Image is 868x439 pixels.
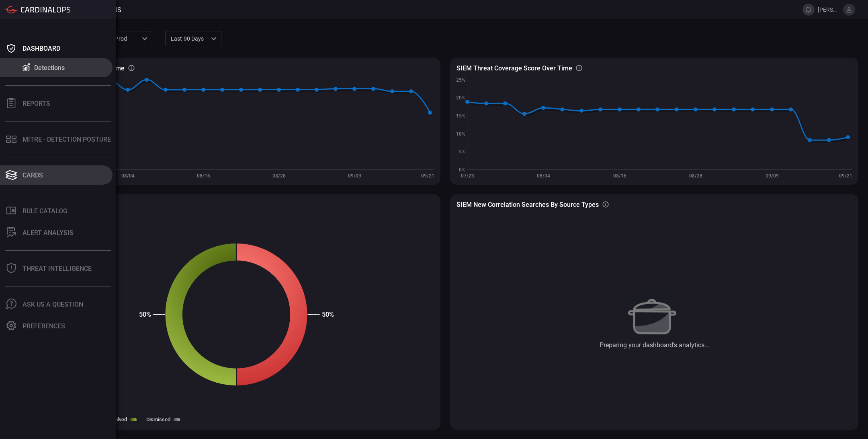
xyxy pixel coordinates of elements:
text: 08/04 [537,173,550,179]
div: MITRE - Detection Posture [23,136,111,143]
label: Resolved [106,416,127,423]
img: Preparing your dashboard’s analytics... [627,289,681,335]
div: Dashboard [23,45,60,52]
text: 20% [456,95,465,101]
text: 15% [456,113,465,119]
h3: SIEM Threat coverage score over time [457,64,572,72]
text: 08/16 [197,173,210,179]
div: Threat Intelligence [23,265,92,272]
text: 5% [459,149,465,155]
text: 09/21 [839,173,852,179]
div: Preferences [23,322,65,330]
text: 50% [322,311,334,318]
text: 08/28 [272,173,286,179]
label: Dismissed [146,416,170,423]
div: Reports [23,100,50,107]
div: Ask Us A Question [23,301,83,308]
text: 25% [456,77,465,83]
div: Cards [23,171,43,179]
text: 09/09 [348,173,361,179]
text: 08/16 [613,173,626,179]
p: Last 90 days [171,35,209,43]
text: 07/23 [461,173,474,179]
h3: SIEM New correlation searches by source types [457,201,599,208]
text: 08/28 [689,173,702,179]
text: 08/04 [121,173,135,179]
text: 09/09 [766,173,779,179]
text: 50% [139,311,151,318]
div: Detections [34,64,65,72]
div: Rule Catalog [23,207,68,215]
span: [PERSON_NAME].[PERSON_NAME] [818,6,840,13]
text: 09/21 [421,173,434,179]
text: 0% [459,167,465,173]
div: ALERT ANALYSIS [23,229,74,237]
text: 10% [456,131,465,137]
div: Preparing your dashboard’s analytics... [600,341,709,349]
